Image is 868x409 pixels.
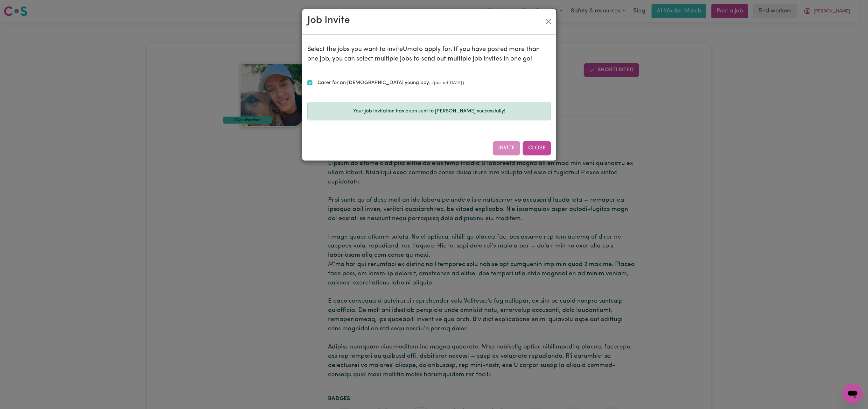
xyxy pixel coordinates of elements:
[307,14,350,26] h2: Job Invite
[315,79,464,87] label: Carer for an [DEMOGRAPHIC_DATA] young boy.
[307,45,551,64] p: Select the jobs you want to invite Uma to apply for. If you have posted more than one job, you ca...
[313,107,546,115] p: Your job invitation has been sent to [PERSON_NAME] successfully!
[523,141,551,155] button: Close
[430,81,464,85] small: (posted [DATE] )
[543,17,554,27] button: Close
[843,384,863,404] iframe: Button to launch messaging window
